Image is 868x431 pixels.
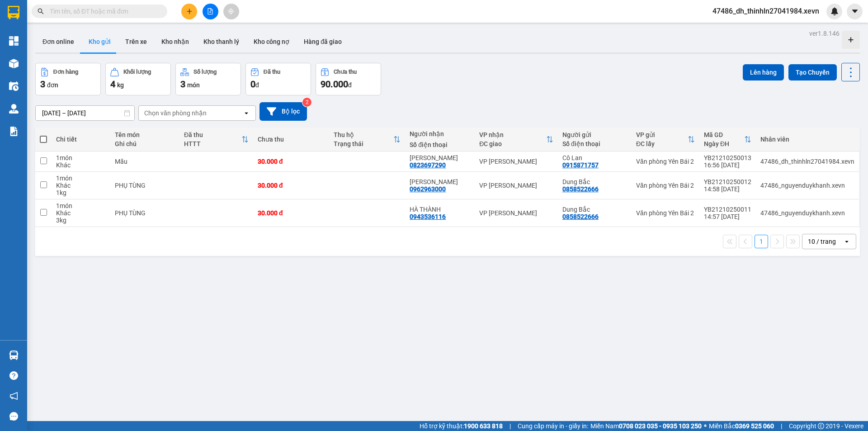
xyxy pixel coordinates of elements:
button: Khối lượng4kg [105,63,171,95]
div: 1 món [56,202,106,209]
input: Tìm tên, số ĐT hoặc mã đơn [50,6,156,16]
div: Người nhận [410,130,470,137]
svg: open [843,238,850,245]
div: Mã GD [704,131,744,138]
div: 14:58 [DATE] [704,185,751,193]
span: search [38,8,44,14]
div: Đã thu [184,131,241,138]
div: Trạng thái [334,140,393,147]
span: kg [117,81,124,89]
div: 0962963000 [410,185,446,193]
div: ĐC giao [479,140,546,147]
span: aim [228,8,234,14]
span: đ [255,81,259,89]
div: 0915871757 [562,161,599,169]
div: Chọn văn phòng nhận [144,109,207,118]
div: Khác [56,161,106,169]
div: Tạo kho hàng mới [842,31,860,49]
button: Kho thanh lý [196,31,246,52]
div: 30.000 đ [258,158,325,165]
button: Kho công nợ [246,31,297,52]
span: đ [348,81,352,89]
span: đơn [47,81,58,89]
img: warehouse-icon [9,59,19,68]
th: Toggle SortBy [475,128,558,152]
button: Số lượng3món [175,63,241,95]
button: caret-down [847,4,863,19]
button: Kho nhận [154,31,196,52]
th: Toggle SortBy [329,128,405,152]
div: Dung Bắc [562,178,627,185]
span: ⚪️ [704,424,707,428]
button: Trên xe [118,31,154,52]
span: message [9,412,18,421]
div: 10 / trang [808,237,836,246]
div: VP [PERSON_NAME] [479,209,553,217]
img: dashboard-icon [9,36,19,46]
div: 14:57 [DATE] [704,213,751,220]
img: logo.jpg [11,11,57,57]
img: warehouse-icon [9,104,19,114]
span: 47486_dh_thinhln27041984.xevn [705,5,826,17]
div: 30.000 đ [258,209,325,217]
div: Văn phòng Yên Bái 2 [636,209,695,217]
div: Ghi chú [115,140,175,147]
div: Nhân viên [760,136,854,143]
img: logo-vxr [8,6,19,19]
div: Thu hộ [334,131,393,138]
div: Dung Bắc [562,206,627,213]
th: Toggle SortBy [699,128,756,152]
svg: open [243,109,250,117]
th: Toggle SortBy [179,128,253,152]
button: Hàng đã giao [297,31,349,52]
div: VP nhận [479,131,546,138]
button: Tạo Chuyến [788,64,837,81]
button: Bộ lọc [259,102,307,121]
div: VP [PERSON_NAME] [479,158,553,165]
li: Số 10 ngõ 15 Ngọc Hồi, Q.[PERSON_NAME], [GEOGRAPHIC_DATA] [85,22,378,33]
button: file-add [203,4,218,19]
div: ĐC lấy [636,140,688,147]
span: Miền Nam [590,421,702,431]
div: Mãu [115,158,175,165]
input: Select a date range. [36,106,134,120]
div: PHỤ TÙNG [115,209,175,217]
div: 0943536116 [410,213,446,220]
div: Đơn hàng [53,69,78,75]
div: 30.000 đ [258,182,325,189]
button: aim [223,4,239,19]
div: Số lượng [193,69,217,75]
div: PHỤ TÙNG [115,182,175,189]
div: Khác [56,209,106,217]
button: Đơn online [35,31,81,52]
th: Toggle SortBy [632,128,699,152]
div: Ngày ĐH [704,140,744,147]
div: Khối lượng [123,69,151,75]
span: Miền Bắc [709,421,774,431]
div: YB21210250011 [704,206,751,213]
img: warehouse-icon [9,350,19,360]
strong: 0369 525 060 [735,422,774,430]
li: Hotline: 19001155 [85,33,378,45]
span: plus [186,8,193,14]
span: 4 [110,79,115,90]
div: Số điện thoại [410,141,470,148]
img: warehouse-icon [9,81,19,91]
div: 16:56 [DATE] [704,161,751,169]
div: 47486_nguyenduykhanh.xevn [760,182,854,189]
div: 1 món [56,175,106,182]
span: Hỗ trợ kỹ thuật: [420,421,503,431]
div: YB21210250012 [704,178,751,185]
div: 1 kg [56,189,106,196]
div: ver 1.8.146 [809,28,840,38]
div: 47486_dh_thinhln27041984.xevn [760,158,854,165]
div: Số điện thoại [562,140,627,147]
div: 0823697290 [410,161,446,169]
button: Kho gửi [81,31,118,52]
button: 1 [755,235,768,248]
span: caret-down [851,7,859,15]
sup: 2 [302,98,311,107]
b: GỬI : Văn phòng Yên Bái 2 [11,66,159,81]
div: Chưa thu [258,136,325,143]
div: Người gửi [562,131,627,138]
